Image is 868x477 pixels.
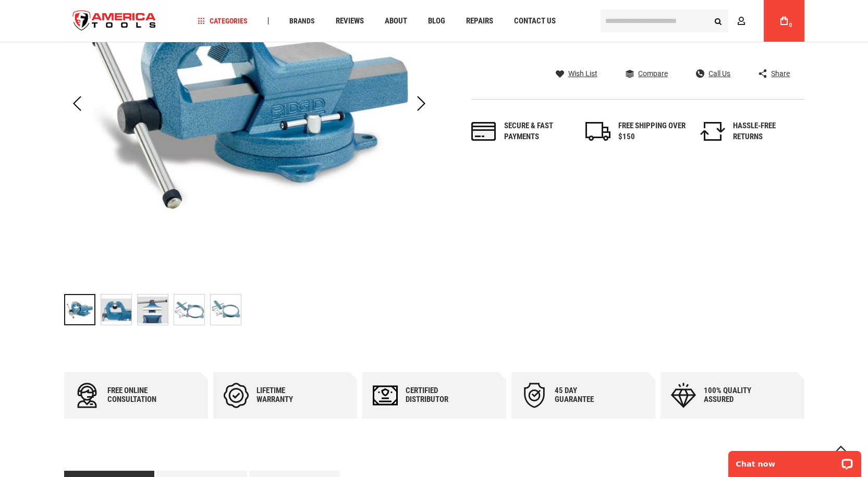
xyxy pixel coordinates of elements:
div: 45 day Guarantee [555,386,617,404]
div: RIDGID 69907 SWIVAL BASE ASSEMBLY [101,289,137,331]
span: Compare [638,70,668,77]
div: RIDGID 69907 SWIVAL BASE ASSEMBLY [64,289,101,331]
a: Contact Us [509,14,560,28]
span: Call Us [708,70,730,77]
div: RIDGID 69907 SWIVAL BASE ASSEMBLY [210,289,241,331]
div: RIDGID 69907 SWIVAL BASE ASSEMBLY [137,289,174,331]
span: About [385,17,407,25]
a: Categories [193,14,252,28]
a: Brands [285,14,320,28]
a: Call Us [696,69,730,78]
div: Certified Distributor [406,386,468,404]
a: Blog [423,14,450,28]
img: America Tools [64,2,165,41]
a: Compare [626,69,668,78]
span: Blog [428,17,445,25]
div: FREE SHIPPING OVER $150 [618,120,686,143]
iframe: Secure express checkout frame [542,30,806,60]
div: Secure & fast payments [504,120,572,143]
div: 100% quality assured [704,386,766,404]
img: RIDGID 69907 SWIVAL BASE ASSEMBLY [138,295,168,325]
a: Wish List [556,69,597,78]
span: Repairs [466,17,493,25]
iframe: LiveChat chat widget [722,444,868,477]
span: Wish List [568,70,597,77]
span: Contact Us [514,17,556,25]
span: Categories [198,17,248,25]
img: shipping [585,122,610,141]
div: RIDGID 69907 SWIVAL BASE ASSEMBLY [174,289,210,331]
div: Free online consultation [107,386,170,404]
span: Reviews [336,17,364,25]
img: returns [700,122,725,141]
span: Share [771,70,790,77]
span: 0 [789,22,792,28]
span: Brands [289,17,315,25]
div: Lifetime warranty [256,386,319,404]
a: About [380,14,412,28]
button: Search [708,11,728,31]
a: store logo [64,2,165,41]
img: RIDGID 69907 SWIVAL BASE ASSEMBLY [101,295,131,325]
img: RIDGID 69907 SWIVAL BASE ASSEMBLY [211,295,241,325]
div: HASSLE-FREE RETURNS [733,120,801,143]
img: RIDGID 69907 SWIVAL BASE ASSEMBLY [174,295,204,325]
img: payments [471,122,496,141]
a: Repairs [461,14,498,28]
a: Reviews [331,14,369,28]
